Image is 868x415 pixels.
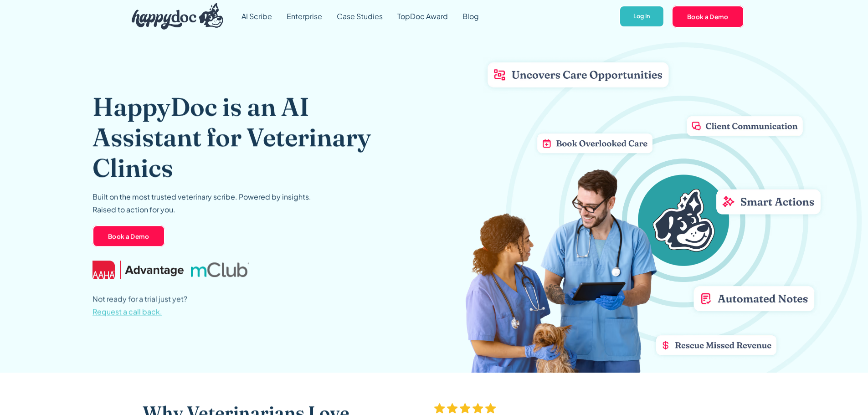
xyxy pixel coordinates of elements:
[672,5,744,27] a: Book a Demo
[190,262,249,277] img: mclub logo
[132,3,224,30] img: HappyDoc Logo: A happy dog with his ear up, listening.
[92,225,165,247] a: Book a Demo
[124,1,224,32] a: home
[619,5,664,28] a: Log In
[92,292,187,318] p: Not ready for a trial just yet?
[92,261,184,279] img: AAHA Advantage logo
[92,91,400,183] h1: HappyDoc is an AI Assistant for Veterinary Clinics
[92,190,311,216] p: Built on the most trusted veterinary scribe. Powered by insights. Raised to action for you.
[92,307,162,316] span: Request a call back.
